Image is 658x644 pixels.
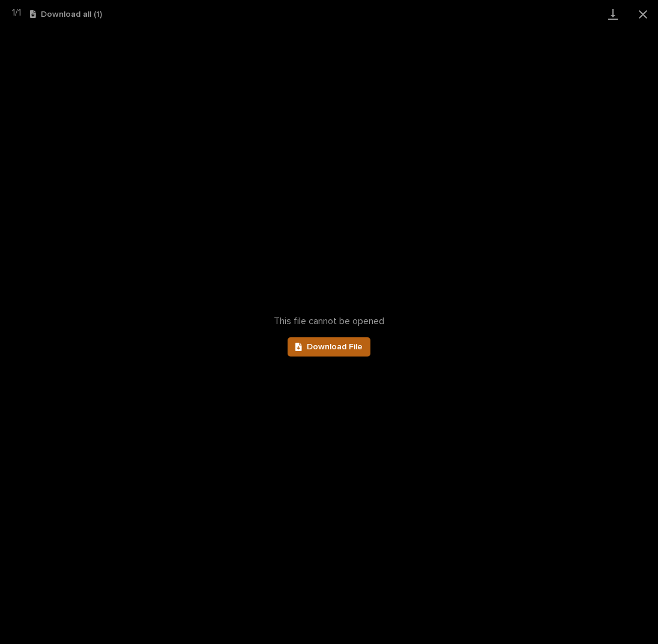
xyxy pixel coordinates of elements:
button: Download all (1) [30,10,102,19]
span: 1 [12,8,15,17]
span: This file cannot be opened [274,316,384,327]
span: Download File [307,343,363,351]
span: 1 [18,8,21,17]
a: Download File [288,337,370,357]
